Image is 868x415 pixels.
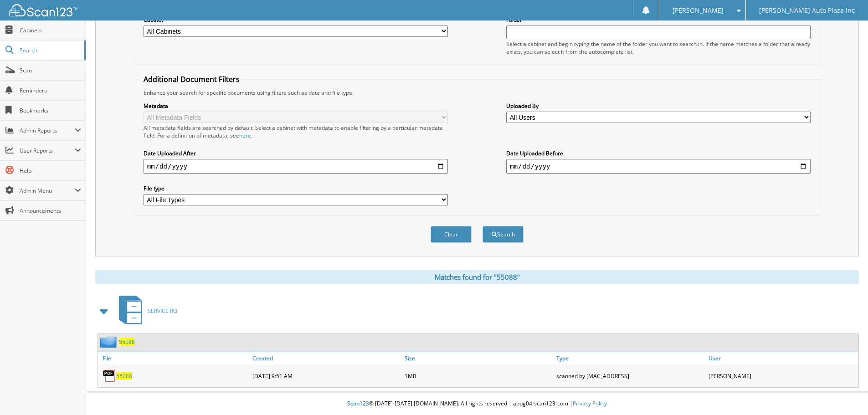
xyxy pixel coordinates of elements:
span: Admin Reports [20,127,75,134]
label: Date Uploaded Before [506,149,811,157]
a: SERVICE RO [113,293,177,329]
span: Cabinets [20,26,81,34]
a: here [239,132,251,139]
span: Scan123 [347,400,369,407]
span: Admin Menu [20,187,75,195]
a: Created [250,352,402,364]
a: File [98,352,250,364]
div: All metadata fields are searched by default. Select a cabinet with metadata to enable filtering b... [144,124,448,139]
a: 55088 [116,372,132,380]
button: Search [483,226,524,243]
button: Clear [431,226,472,243]
a: Size [402,352,555,364]
label: Date Uploaded After [144,149,448,157]
div: [PERSON_NAME] [706,367,858,385]
span: SERVICE RO [148,307,177,315]
span: Scan [20,67,81,74]
img: PDF.png [103,369,116,383]
legend: Additional Document Filters [139,74,244,84]
img: folder2.png [100,336,119,348]
label: Uploaded By [506,102,811,110]
span: Announcements [20,207,81,215]
input: start [144,159,448,174]
img: scan123-logo-white.svg [9,4,77,16]
span: [PERSON_NAME] [673,8,724,13]
span: Bookmarks [20,107,81,114]
a: User [706,352,858,364]
label: Metadata [144,102,448,110]
div: Select a cabinet and begin typing the name of the folder you want to search in. If the name match... [506,40,811,56]
div: [DATE] 9:51 AM [250,367,402,385]
span: User Reports [20,147,75,154]
a: 55088 [119,338,135,346]
a: Privacy Policy [573,400,607,407]
div: 1MB [402,367,555,385]
div: scanned by [MAC_ADDRESS] [554,367,706,385]
input: end [506,159,811,174]
span: Search [20,46,80,54]
span: [PERSON_NAME] Auto Plaza Inc [759,8,855,13]
div: Matches found for "55088" [95,270,859,284]
span: Help [20,167,81,174]
div: Enhance your search for specific documents using filters such as date and file type. [139,89,815,97]
div: © [DATE]-[DATE] [DOMAIN_NAME]. All rights reserved | appg04-scan123-com | [86,393,868,415]
label: File type [144,184,448,192]
a: Type [554,352,706,364]
span: Reminders [20,87,81,94]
